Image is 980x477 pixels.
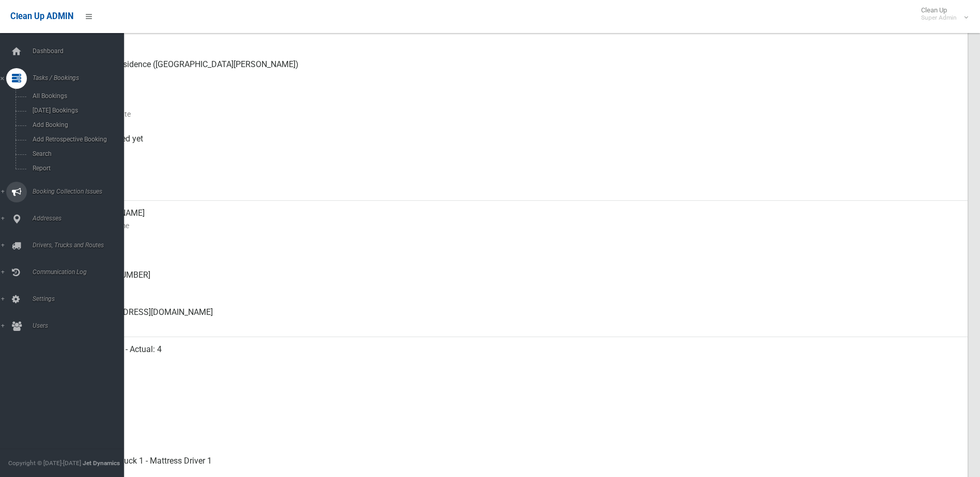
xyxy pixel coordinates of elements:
div: [PERSON_NAME] [83,201,959,238]
span: Dashboard [29,47,132,55]
small: Address [83,34,959,46]
div: [DATE] [83,164,959,201]
small: Mobile [83,244,959,257]
strong: Jet Dynamics [83,459,120,467]
div: Not collected yet [83,126,959,164]
div: No [83,374,959,411]
div: [PHONE_NUMBER] [83,263,959,300]
small: Items [83,356,959,368]
span: Report [29,165,123,172]
small: Collected At [83,145,959,157]
span: Addresses [29,215,132,222]
div: [STREET_ADDRESS] [83,15,959,52]
small: Pickup Point [83,71,959,83]
span: Clean Up [916,6,967,22]
small: Status [83,430,959,442]
span: Clean Up ADMIN [10,11,73,21]
span: Add Booking [29,121,123,129]
small: Email [83,319,959,331]
span: Settings [29,295,132,303]
span: Communication Log [29,268,132,276]
div: Front of Residence ([GEOGRAPHIC_DATA][PERSON_NAME]) [83,52,959,89]
span: Add Retrospective Booking [29,136,123,143]
div: [DATE] [83,89,959,126]
div: Mattress: 2 - Actual: 4 [83,337,959,374]
small: Zone [83,182,959,195]
small: Collection Date [83,108,959,120]
span: Booking Collection Issues [29,188,132,195]
span: Search [29,150,123,157]
span: Copyright © [DATE]-[DATE] [8,459,81,467]
div: Collected [83,411,959,449]
span: All Bookings [29,92,123,100]
small: Contact Name [83,219,959,232]
span: Users [29,322,132,329]
a: [EMAIL_ADDRESS][DOMAIN_NAME]Email [45,300,968,337]
small: Oversized [83,393,959,405]
span: [DATE] Bookings [29,107,123,114]
small: Landline [83,281,959,294]
span: Tasks / Bookings [29,74,132,82]
span: Drivers, Trucks and Routes [29,242,132,249]
div: [EMAIL_ADDRESS][DOMAIN_NAME] [83,300,959,337]
small: Super Admin [921,14,957,22]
